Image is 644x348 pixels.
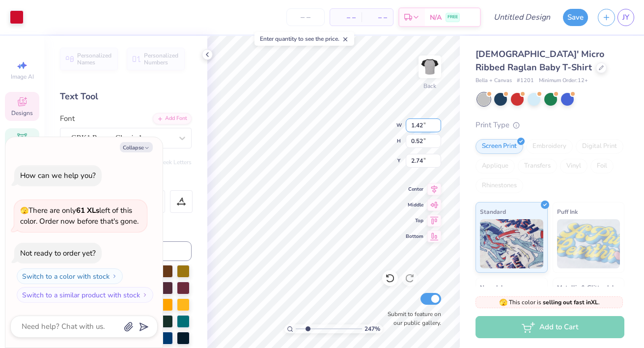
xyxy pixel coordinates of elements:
[286,8,325,26] input: – –
[557,206,578,217] span: Puff Ink
[76,205,99,215] strong: 61 XLs
[560,159,588,174] div: Vinyl
[153,113,192,124] div: Add Font
[476,77,512,85] span: Bella + Canvas
[557,219,620,268] img: Puff Ink
[480,206,506,217] span: Standard
[499,298,507,307] span: 🫣
[20,206,28,215] span: 🫣
[382,310,441,327] label: Submit to feature on our public gallery.
[557,282,615,292] span: Metallic & Glitter Ink
[499,298,600,307] span: This color is .
[17,268,123,284] button: Switch to a color with stock
[17,287,153,303] button: Switch to a similar product with stock
[367,12,387,23] span: – –
[120,142,153,152] button: Collapse
[543,298,598,306] strong: selling out fast in XL
[423,82,436,90] div: Back
[364,324,380,333] span: 247 %
[20,171,96,180] div: How can we help you?
[112,273,117,279] img: Switch to a color with stock
[20,205,139,227] span: There are only left of this color. Order now before that's gone.
[406,202,423,208] span: Middle
[563,9,588,26] button: Save
[254,32,354,46] div: Enter quantity to see the price.
[77,52,112,66] span: Personalized Names
[476,119,624,131] div: Print Type
[480,282,504,292] span: Neon Ink
[144,52,179,66] span: Personalized Numbers
[480,219,543,268] img: Standard
[617,9,634,26] a: JY
[476,159,515,174] div: Applique
[11,109,33,117] span: Designs
[622,12,629,23] span: JY
[518,159,557,174] div: Transfers
[406,217,423,224] span: Top
[517,77,534,85] span: # 1201
[406,186,423,193] span: Center
[20,248,96,258] div: Not ready to order yet?
[476,178,523,193] div: Rhinestones
[486,7,558,27] input: Untitled Design
[406,233,423,240] span: Bottom
[476,48,604,73] span: [DEMOGRAPHIC_DATA]' Micro Ribbed Raglan Baby T-Shirt
[60,90,192,103] div: Text Tool
[142,292,148,298] img: Switch to a similar product with stock
[336,12,356,23] span: – –
[476,139,523,154] div: Screen Print
[430,12,442,23] span: N/A
[60,113,75,124] label: Font
[420,57,440,77] img: Back
[448,14,458,21] span: FREE
[526,139,573,154] div: Embroidery
[539,77,588,85] span: Minimum Order: 12 +
[590,159,614,174] div: Foil
[576,139,623,154] div: Digital Print
[11,73,34,81] span: Image AI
